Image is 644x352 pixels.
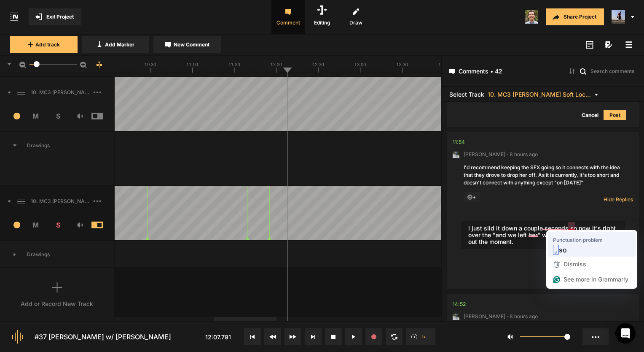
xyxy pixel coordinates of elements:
span: 10. MC3 [PERSON_NAME] Soft Lock_2 [27,89,94,96]
textarea: To enrich screen reader interactions, please activate Accessibility in Grammarly extension settings [461,221,625,249]
header: Comments • 42 [442,56,644,87]
text: 13:00 [354,62,366,67]
button: Post [604,110,626,120]
div: 11:54.954 [453,138,465,146]
span: New Comment [174,41,209,49]
img: ACg8ocLxXzHjWyafR7sVkIfmxRufCxqaSAR27SDjuE-ggbMy1qqdgD8=s96-c [453,151,459,158]
img: 424769395311cb87e8bb3f69157a6d24 [525,10,538,24]
span: M [25,220,47,230]
text: 14:00 [438,62,450,67]
div: I'd recommend keeping the SFX going so it connects with the idea that they drove to drop her off.... [464,164,622,187]
button: Exit Project [29,8,81,25]
text: 11:30 [228,62,240,67]
span: S [47,111,69,121]
text: 12:30 [312,62,324,67]
span: [PERSON_NAME] · 8 hours ago [464,151,538,158]
span: Add track [35,41,60,49]
span: 12:07.791 [205,333,231,341]
span: + [464,192,480,202]
button: 1x [406,328,435,345]
span: Exit Project [46,13,74,21]
img: ACg8ocLxXzHjWyafR7sVkIfmxRufCxqaSAR27SDjuE-ggbMy1qqdgD8=s96-c [453,313,459,320]
div: Add or Record New Track [21,299,93,308]
button: New Comment [153,36,221,53]
text: 10:30 [145,62,156,67]
button: Add track [10,36,78,53]
span: [PERSON_NAME] · 8 hours ago [464,313,538,320]
div: #37 [PERSON_NAME] w/ [PERSON_NAME] [35,332,171,342]
button: Share Project [546,8,604,25]
button: Add Marker [82,36,149,53]
header: Select Track [442,87,644,102]
text: 12:00 [271,62,282,67]
span: Add Marker [105,41,134,49]
span: 10. MC3 [PERSON_NAME] Soft Lock_2 [488,91,593,97]
span: 10. MC3 [PERSON_NAME] Soft Lock_2 [27,198,94,205]
span: Hide Replies [604,196,633,203]
button: Cancel [577,110,604,120]
div: 14:52.878 [453,300,466,309]
span: S [47,220,69,230]
div: Open Intercom Messenger [615,323,636,344]
text: 13:30 [396,62,408,67]
text: 11:00 [186,62,198,67]
input: Search comments [590,67,636,75]
span: M [25,111,47,121]
img: ACg8ocJ5zrP0c3SJl5dKscm-Goe6koz8A9fWD7dpguHuX8DX5VIxymM=s96-c [612,10,625,24]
